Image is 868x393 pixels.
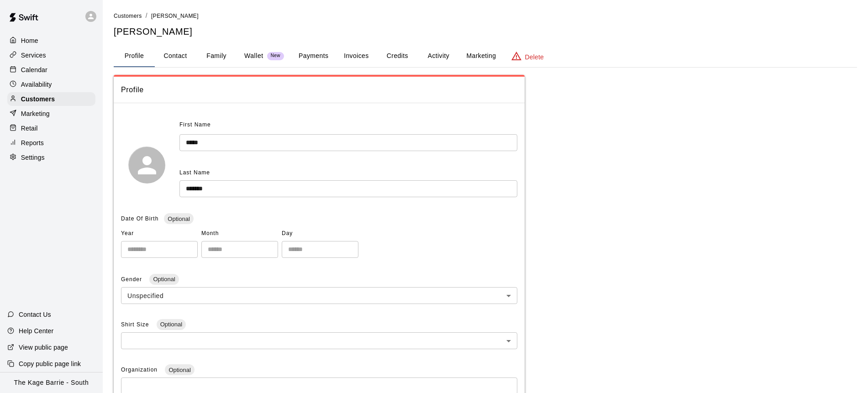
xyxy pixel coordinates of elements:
button: Family [196,45,237,67]
a: Customers [114,12,142,19]
span: Optional [149,276,179,283]
span: Optional [165,367,194,373]
button: Activity [418,45,459,67]
div: basic tabs example [114,45,857,67]
span: Customers [114,13,142,19]
a: Customers [7,92,95,106]
p: Retail [21,124,38,133]
button: Marketing [459,45,503,67]
button: Profile [114,45,155,67]
p: The Kage Barrie - South [14,378,89,388]
span: Month [201,226,278,241]
p: Customers [21,94,55,104]
p: Settings [21,153,45,162]
button: Invoices [336,45,377,67]
h5: [PERSON_NAME] [114,26,857,38]
button: Contact [155,45,196,67]
span: Shirt Size [121,321,151,328]
a: Home [7,34,95,47]
p: Marketing [21,109,50,118]
span: Gender [121,276,144,283]
p: Services [21,51,46,60]
span: New [267,53,284,59]
span: Last Name [179,169,210,176]
p: Help Center [19,326,53,335]
span: [PERSON_NAME] [151,13,199,19]
button: Credits [377,45,418,67]
p: View public page [19,343,68,352]
p: Contact Us [19,310,51,319]
span: First Name [179,118,211,132]
div: Unspecified [121,287,517,304]
a: Retail [7,121,95,135]
span: Year [121,226,198,241]
a: Calendar [7,63,95,77]
a: Reports [7,136,95,150]
span: Organization [121,367,159,373]
a: Marketing [7,107,95,121]
p: Home [21,36,38,45]
span: Day [282,226,358,241]
p: Calendar [21,65,47,74]
p: Reports [21,138,44,147]
span: Optional [164,215,193,222]
button: Payments [291,45,336,67]
span: Optional [157,321,186,328]
span: Date Of Birth [121,215,158,222]
nav: breadcrumb [114,11,857,21]
a: Settings [7,151,95,164]
p: Availability [21,80,52,89]
span: Profile [121,84,517,96]
p: Copy public page link [19,359,81,368]
a: Availability [7,78,95,91]
li: / [146,11,147,21]
p: Wallet [244,51,263,61]
p: Delete [525,52,544,62]
a: Services [7,48,95,62]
